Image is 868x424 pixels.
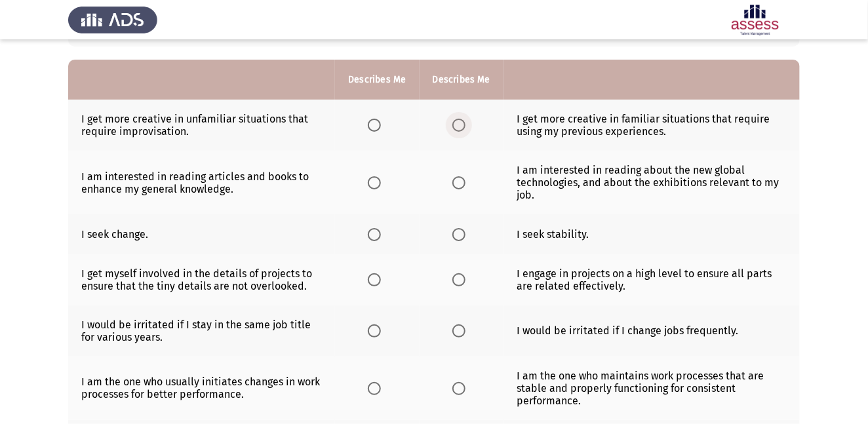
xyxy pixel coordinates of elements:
th: Describes Me [420,60,503,100]
img: Assessment logo of Potentiality Assessment R2 (EN/AR) [711,1,800,38]
td: I get more creative in unfamiliar situations that require improvisation. [68,100,335,151]
th: Describes Me [335,60,419,100]
mat-radio-group: Select an option [368,227,386,240]
mat-radio-group: Select an option [452,324,471,336]
mat-radio-group: Select an option [368,119,386,131]
td: I engage in projects on a high level to ensure all parts are related effectively. [503,254,800,305]
mat-radio-group: Select an option [452,119,471,131]
td: I am the one who maintains work processes that are stable and properly functioning for consistent... [503,357,800,420]
mat-radio-group: Select an option [452,176,471,188]
img: Assess Talent Management logo [68,1,157,38]
td: I am interested in reading about the new global technologies, and about the exhibitions relevant ... [503,151,800,214]
td: I seek stability. [503,214,800,254]
mat-radio-group: Select an option [368,381,386,394]
mat-radio-group: Select an option [452,227,471,240]
mat-radio-group: Select an option [368,324,386,336]
td: I am interested in reading articles and books to enhance my general knowledge. [68,151,335,214]
td: I would be irritated if I change jobs frequently. [503,305,800,357]
mat-radio-group: Select an option [452,381,471,394]
mat-radio-group: Select an option [368,176,386,188]
td: I seek change. [68,214,335,254]
td: I get myself involved in the details of projects to ensure that the tiny details are not overlooked. [68,254,335,305]
td: I am the one who usually initiates changes in work processes for better performance. [68,357,335,420]
td: I would be irritated if I stay in the same job title for various years. [68,305,335,357]
td: I get more creative in familiar situations that require using my previous experiences. [503,100,800,151]
mat-radio-group: Select an option [368,273,386,285]
mat-radio-group: Select an option [452,273,471,285]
